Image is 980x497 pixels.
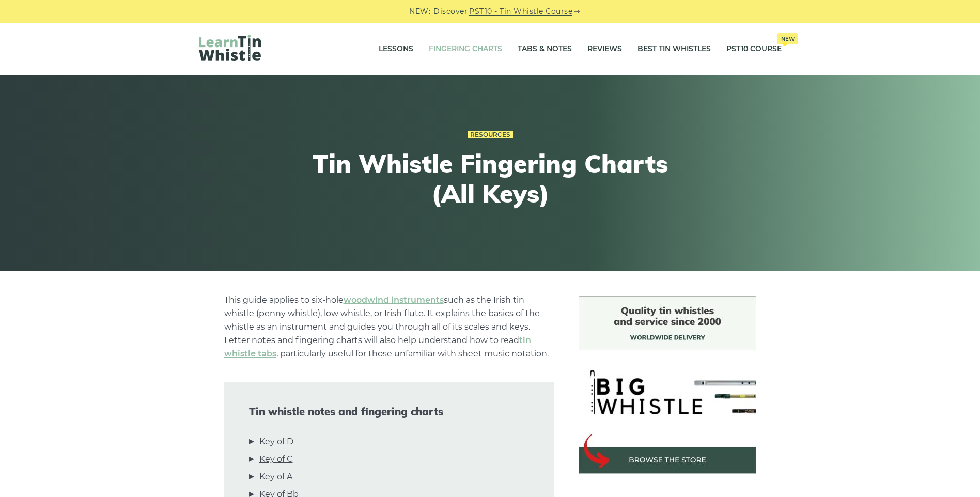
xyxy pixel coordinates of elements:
span: New [777,33,798,44]
a: Key of D [259,435,293,448]
a: Best Tin Whistles [637,36,711,62]
h1: Tin Whistle Fingering Charts (All Keys) [300,149,680,208]
a: Key of C [259,453,293,466]
a: woodwind instruments [344,295,444,305]
a: Resources [468,131,513,139]
img: LearnTinWhistle.com [199,35,261,61]
a: Tabs & Notes [518,36,572,62]
a: Fingering Charts [429,36,502,62]
a: PST10 CourseNew [726,36,782,62]
img: BigWhistle Tin Whistle Store [579,296,756,474]
p: This guide applies to six-hole such as the Irish tin whistle (penny whistle), low whistle, or Iri... [224,293,554,361]
a: Reviews [587,36,622,62]
a: Lessons [379,36,413,62]
span: Tin whistle notes and fingering charts [249,406,529,418]
a: Key of A [259,470,292,484]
